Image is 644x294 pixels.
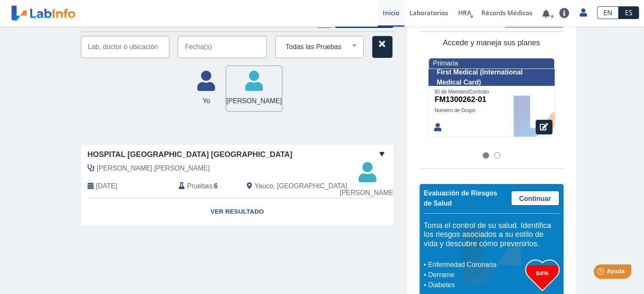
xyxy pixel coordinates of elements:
[619,6,639,19] a: ES
[178,36,267,58] input: Fecha(s)
[97,163,210,173] span: Lopez Asencio, Carlos
[81,36,170,58] input: Lab, doctor o ubicación
[88,149,293,160] span: Hospital [GEOGRAPHIC_DATA] [GEOGRAPHIC_DATA]
[81,198,393,225] a: Ver Resultado
[597,6,619,19] a: EN
[424,190,498,207] span: Evaluación de Riesgos de Salud
[519,195,551,202] span: Continuar
[433,60,458,67] span: Primaria
[214,182,218,190] b: 6
[426,260,525,270] li: Enfermedad Coronaria
[226,96,282,106] span: [PERSON_NAME]
[424,221,559,249] h5: Toma el control de su salud. Identifica los riesgos asociados a su estilo de vida y descubre cómo...
[511,191,559,206] a: Continuar
[187,181,212,191] span: Pruebas
[525,268,559,278] h3: 84%
[192,96,220,106] span: Yo
[443,38,540,47] span: Accede y maneja sus planes
[254,181,347,191] span: Yauco, PR
[96,181,117,191] span: 2025-04-08
[340,188,395,198] span: [PERSON_NAME]
[426,280,525,290] li: Diabetes
[458,8,471,17] span: HRA
[172,180,240,192] div: :
[426,270,525,280] li: Derrame
[569,261,635,285] iframe: Help widget launcher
